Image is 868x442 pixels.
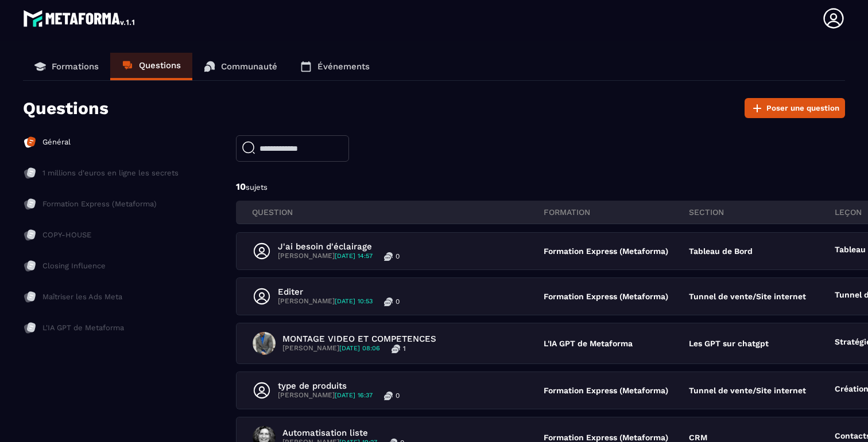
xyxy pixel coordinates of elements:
[110,53,192,80] a: Questions
[745,98,845,118] button: Poser une question
[282,428,404,438] p: Automatisation liste
[42,261,106,271] p: Closing Influence
[335,392,373,399] span: [DATE] 16:37
[23,166,37,180] img: formation-icon-inac.db86bb20.svg
[23,197,37,211] img: formation-icon-inac.db86bb20.svg
[278,287,400,297] p: Editer
[278,252,373,261] p: [PERSON_NAME]
[282,334,436,344] p: MONTAGE VIDEO ET COMPETENCES
[396,297,400,306] p: 0
[278,381,400,391] p: type de produits
[23,228,37,242] img: formation-icon-inac.db86bb20.svg
[42,199,157,209] p: Formation Express (Metaforma)
[23,7,137,30] img: logo
[42,230,91,240] p: COPY-HOUSE
[689,386,806,395] p: Tunnel de vente/Site internet
[23,321,37,335] img: formation-icon-inac.db86bb20.svg
[278,241,400,252] p: J'ai besoin d'éclairage
[544,207,689,217] p: FORMATION
[23,98,108,118] p: Questions
[544,292,677,301] p: Formation Express (Metaforma)
[42,292,122,302] p: Maîtriser les Ads Meta
[403,344,406,353] p: 1
[289,53,381,80] a: Événements
[339,345,380,352] span: [DATE] 08:06
[42,168,179,178] p: 1 millions d'euros en ligne les secrets
[23,290,37,304] img: formation-icon-inac.db86bb20.svg
[23,53,110,80] a: Formations
[396,252,400,261] p: 0
[139,60,181,71] p: Questions
[278,391,373,400] p: [PERSON_NAME]
[689,292,806,301] p: Tunnel de vente/Site internet
[278,297,373,306] p: [PERSON_NAME]
[52,61,99,72] p: Formations
[282,344,380,353] p: [PERSON_NAME]
[221,61,277,72] p: Communauté
[42,137,71,147] p: Général
[689,247,753,256] p: Tableau de Bord
[544,386,677,395] p: Formation Express (Metaforma)
[544,433,677,442] p: Formation Express (Metaforma)
[544,339,677,348] p: L'IA GPT de Metaforma
[689,339,769,348] p: Les GPT sur chatgpt
[689,207,835,217] p: section
[252,207,544,217] p: QUESTION
[23,259,37,273] img: formation-icon-inac.db86bb20.svg
[544,247,677,256] p: Formation Express (Metaforma)
[42,323,124,333] p: L'IA GPT de Metaforma
[317,61,370,72] p: Événements
[335,252,373,260] span: [DATE] 14:57
[246,183,268,191] span: sujets
[192,53,289,80] a: Communauté
[689,433,707,442] p: CRM
[23,135,37,149] img: formation-icon-active.2ea72e5a.svg
[396,391,400,400] p: 0
[335,298,373,305] span: [DATE] 10:53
